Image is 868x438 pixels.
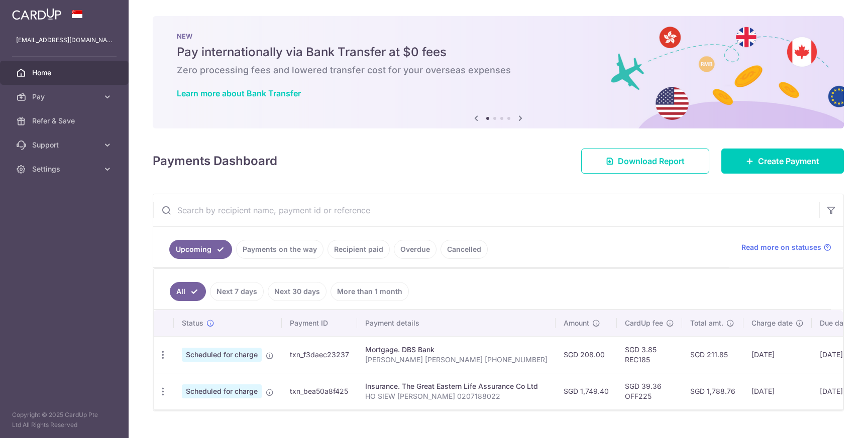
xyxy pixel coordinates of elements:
span: Create Payment [758,155,819,167]
p: NEW [177,32,820,40]
td: txn_f3daec23237 [282,336,357,373]
a: Learn more about Bank Transfer [177,88,301,98]
td: [DATE] [743,373,812,409]
div: Mortgage. DBS Bank [365,345,548,355]
span: Refer & Save [32,116,98,126]
span: Pay [32,92,98,102]
a: Next 7 days [210,282,264,301]
td: SGD 208.00 [556,336,617,373]
td: SGD 1,788.76 [682,373,743,409]
img: CardUp [12,8,61,20]
span: Home [32,68,98,78]
th: Payment ID [282,310,357,336]
td: [DATE] [743,336,812,373]
a: Overdue [394,240,437,259]
span: Scheduled for charge [182,384,262,398]
span: CardUp fee [625,318,663,328]
td: SGD 3.85 REC185 [617,336,682,373]
a: Upcoming [169,240,232,259]
span: Read more on statuses [741,242,821,252]
h5: Pay internationally via Bank Transfer at $0 fees [177,44,820,60]
span: Download Report [618,155,685,167]
input: Search by recipient name, payment id or reference [153,194,819,226]
a: Create Payment [721,149,844,174]
span: Status [182,318,203,328]
a: Next 30 days [268,282,327,301]
span: Scheduled for charge [182,348,262,362]
a: Download Report [581,149,709,174]
td: SGD 1,749.40 [556,373,617,409]
td: SGD 211.85 [682,336,743,373]
span: Amount [564,318,589,328]
span: Charge date [751,318,793,328]
td: txn_bea50a8f425 [282,373,357,409]
th: Payment details [357,310,556,336]
a: Payments on the way [236,240,323,259]
a: All [170,282,206,301]
img: Bank transfer banner [153,16,844,128]
a: More than 1 month [331,282,409,301]
td: SGD 39.36 OFF225 [617,373,682,409]
p: HO SIEW [PERSON_NAME] 0207188022 [365,391,548,401]
a: Cancelled [441,240,488,259]
p: [PERSON_NAME] [PERSON_NAME] [PHONE_NUMBER] [365,355,548,365]
h4: Payments Dashboard [153,152,277,170]
span: Total amt. [690,318,723,328]
span: Settings [32,164,98,174]
a: Read more on statuses [741,242,831,252]
span: Due date [820,318,850,328]
a: Recipient paid [328,240,390,259]
h6: Zero processing fees and lowered transfer cost for your overseas expenses [177,64,820,76]
p: [EMAIL_ADDRESS][DOMAIN_NAME] [16,35,113,45]
div: Insurance. The Great Eastern Life Assurance Co Ltd [365,381,548,391]
span: Support [32,140,98,150]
